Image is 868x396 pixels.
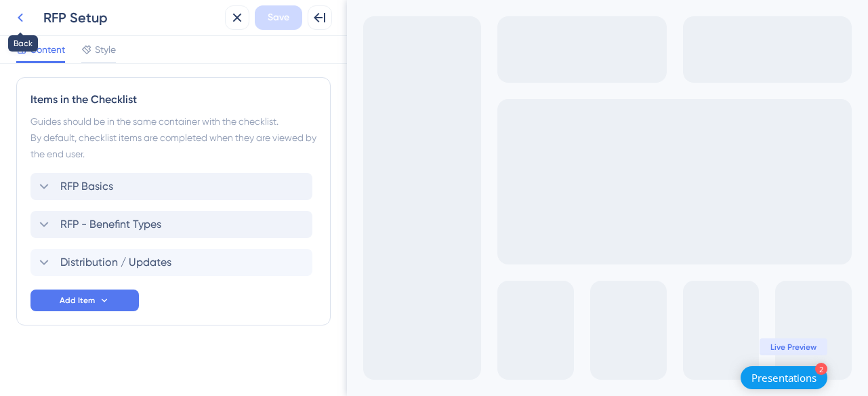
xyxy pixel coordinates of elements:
div: 2 [468,363,480,375]
div: Items in the Checklist [30,92,316,108]
div: Open Presentations checklist, remaining modules: 2 [394,366,480,389]
button: Save [255,5,302,30]
div: Presentations [405,371,470,384]
span: Style [95,41,116,58]
span: Distribution / Updates [60,254,171,271]
span: Content [30,41,65,58]
div: Guides should be in the same container with the checklist. By default, checklist items are comple... [30,113,316,162]
span: Save [268,9,289,26]
span: RFP - Benefint Types [60,216,161,233]
span: Live Preview [423,342,470,353]
span: Add Item [60,295,95,306]
div: RFP Setup [43,8,220,27]
button: Add Item [30,290,139,311]
span: RFP Basics [60,178,113,195]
